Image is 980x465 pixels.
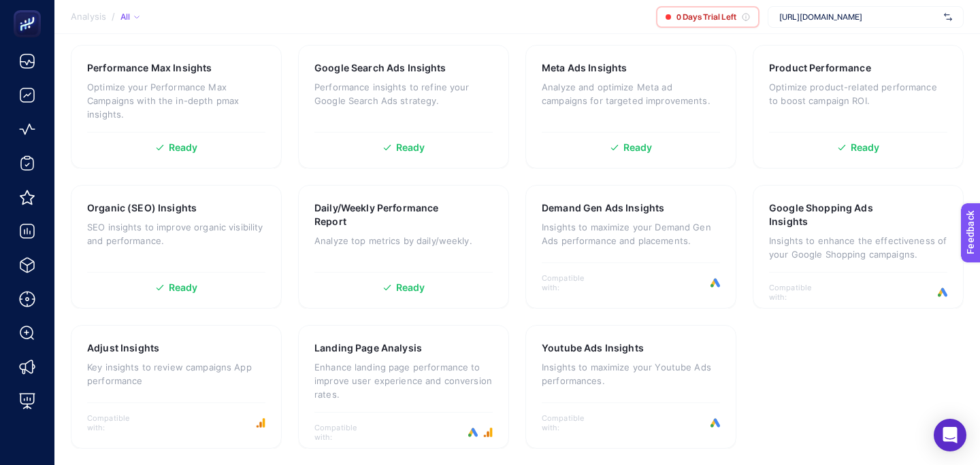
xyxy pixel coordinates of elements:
a: Google Search Ads InsightsPerformance insights to refine your Google Search Ads strategy.Ready [298,45,509,169]
h3: Performance Max Insights [87,61,212,75]
a: Daily/Weekly Performance ReportAnalyze top metrics by daily/weekly.Ready [298,185,509,309]
a: Performance Max InsightsOptimize your Performance Max Campaigns with the in-depth pmax insights.R... [71,45,282,169]
span: Ready [396,143,425,152]
span: Ready [169,143,198,152]
span: Compatible with: [542,413,603,432]
p: SEO insights to improve organic visibility and performance. [87,220,265,247]
p: Analyze and optimize Meta ad campaigns for targeted improvements. [542,80,720,107]
p: Insights to enhance the effectiveness of your Google Shopping campaigns. [769,234,947,261]
div: Open Intercom Messenger [934,419,966,451]
a: Google Shopping Ads InsightsInsights to enhance the effectiveness of your Google Shopping campaig... [753,185,964,309]
p: Optimize product-related performance to boost campaign ROI. [769,80,947,107]
p: Insights to maximize your Demand Gen Ads performance and placements. [542,220,720,247]
span: Compatible with: [769,283,830,302]
span: Feedback [8,4,52,15]
h3: Landing Page Analysis [314,341,422,355]
p: Key insights to review campaigns App performance [87,360,265,387]
img: svg%3e [944,10,952,24]
h3: Product Performance [769,61,871,75]
h3: Google Search Ads Insights [314,61,446,75]
h3: Demand Gen Ads Insights [542,201,664,215]
a: Demand Gen Ads InsightsInsights to maximize your Demand Gen Ads performance and placements.Compat... [525,185,736,309]
p: Enhance landing page performance to improve user experience and conversion rates. [314,360,493,401]
span: / [112,11,115,22]
h3: Meta Ads Insights [542,61,627,75]
h3: Organic (SEO) Insights [87,201,197,215]
span: Compatible with: [87,413,148,432]
span: Ready [623,143,653,152]
p: Optimize your Performance Max Campaigns with the in-depth pmax insights. [87,80,265,121]
span: Compatible with: [542,273,603,292]
h3: Adjust Insights [87,341,159,355]
span: Compatible with: [314,423,376,442]
p: Performance insights to refine your Google Search Ads strategy. [314,80,493,107]
h3: Daily/Weekly Performance Report [314,201,451,228]
span: Ready [169,283,198,292]
span: 0 Days Trial Left [676,12,736,22]
a: Landing Page AnalysisEnhance landing page performance to improve user experience and conversion r... [298,325,509,449]
span: [URL][DOMAIN_NAME] [779,12,938,22]
p: Insights to maximize your Youtube Ads performances. [542,360,720,387]
h3: Google Shopping Ads Insights [769,201,904,228]
a: Youtube Ads InsightsInsights to maximize your Youtube Ads performances.Compatible with: [525,325,736,449]
div: All [120,12,140,22]
a: Adjust InsightsKey insights to review campaigns App performanceCompatible with: [71,325,282,449]
h3: Youtube Ads Insights [542,341,644,355]
span: Analysis [71,12,106,22]
p: Analyze top metrics by daily/weekly. [314,234,493,247]
span: Ready [396,283,425,292]
span: Ready [851,143,880,152]
a: Organic (SEO) InsightsSEO insights to improve organic visibility and performance.Ready [71,185,282,309]
a: Meta Ads InsightsAnalyze and optimize Meta ad campaigns for targeted improvements.Ready [525,45,736,169]
a: Product PerformanceOptimize product-related performance to boost campaign ROI.Ready [753,45,964,169]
